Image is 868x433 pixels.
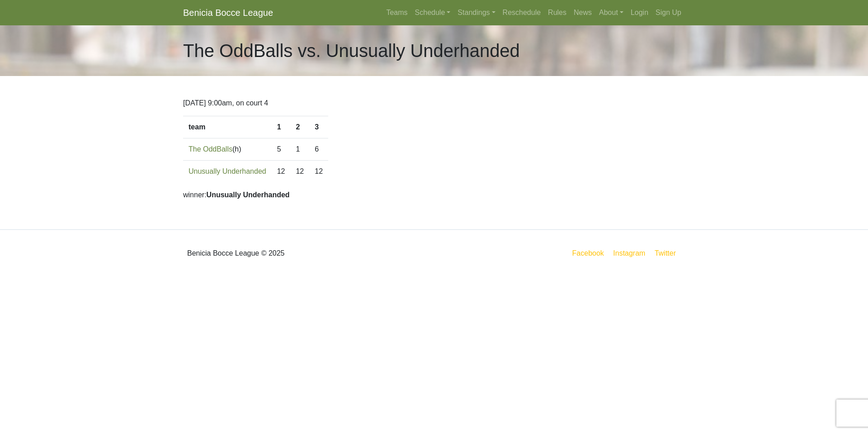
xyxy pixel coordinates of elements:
th: 2 [290,116,309,138]
a: The OddBalls [189,145,232,153]
a: Login [627,4,652,22]
div: Benicia Bocce League © 2025 [176,237,434,270]
strong: Unusually Underhanded [207,191,290,199]
td: 5 [272,138,291,161]
a: About [595,4,627,22]
h1: The OddBalls vs. Unusually Underhanded [183,40,520,62]
th: 3 [309,116,328,138]
p: winner: [183,190,685,200]
td: 12 [309,161,328,183]
td: (h) [183,138,272,161]
a: Unusually Underhanded [189,167,266,175]
td: 12 [290,161,309,183]
td: 6 [309,138,328,161]
th: team [183,116,272,138]
a: Schedule [411,4,454,22]
a: Reschedule [499,4,545,22]
a: Benicia Bocce League [183,4,273,22]
a: Twitter [653,247,683,259]
a: Instagram [611,247,647,259]
th: 1 [272,116,291,138]
td: 1 [290,138,309,161]
a: Facebook [571,247,606,259]
td: 12 [272,161,291,183]
a: Rules [544,4,570,22]
p: [DATE] 9:00am, on court 4 [183,98,685,109]
a: News [570,4,595,22]
a: Sign Up [652,4,685,22]
a: Teams [382,4,411,22]
a: Standings [454,4,499,22]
